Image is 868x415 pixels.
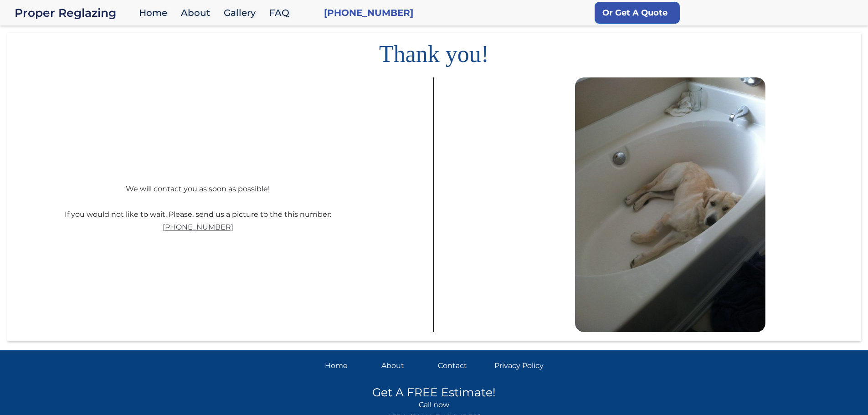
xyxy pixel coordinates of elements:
[176,3,219,23] a: About
[595,2,680,24] a: Or Get A Quote
[15,6,134,19] div: Proper Reglazing
[163,221,233,234] a: [PHONE_NUMBER]
[265,3,298,23] a: FAQ
[7,33,861,68] h1: Thank you!
[324,6,413,19] a: [PHONE_NUMBER]
[65,176,331,221] div: We will contact you as soon as possible! If you would not like to wait. Please, send us a picture...
[381,359,431,372] a: About
[134,3,176,23] a: Home
[438,359,487,372] a: Contact
[325,359,374,372] a: Home
[494,359,544,372] a: Privacy Policy
[15,6,134,19] a: home
[219,3,265,23] a: Gallery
